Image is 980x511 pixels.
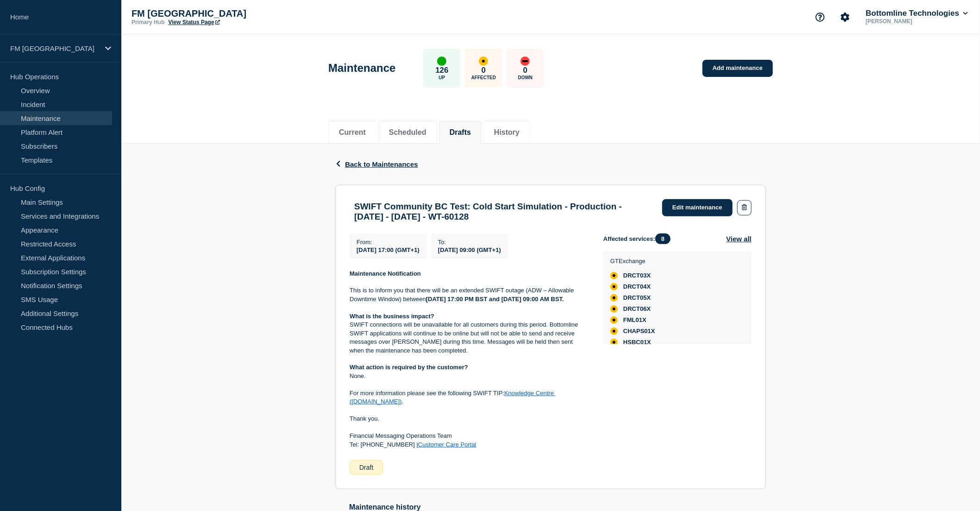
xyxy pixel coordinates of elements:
[482,66,486,75] p: 0
[610,328,618,335] div: affected
[610,339,618,346] div: affected
[132,19,164,25] p: Primary Hub
[357,239,420,246] p: From :
[655,233,671,244] span: 8
[345,160,418,168] span: Back to Maintenances
[610,305,618,313] div: affected
[350,432,589,440] p: Financial Messaging Operations Team
[350,389,589,406] p: For more information please see the following SWIFT TIP: .
[610,316,618,324] div: affected
[703,60,773,77] a: Add maintenance
[623,294,651,302] span: DRCT05X
[864,9,970,18] button: Bottomline Technologies
[610,283,618,290] div: affected
[521,57,530,66] div: down
[350,441,589,449] p: Tel: [PHONE_NUMBER] |
[339,128,366,137] button: Current
[623,328,655,335] span: CHAPS01X
[328,62,396,75] h1: Maintenance
[435,66,448,75] p: 126
[350,364,468,371] strong: What action is required by the customer?
[662,199,733,216] a: Edit maintenance
[726,233,752,244] button: View all
[350,313,434,320] strong: What is the business impact?
[437,57,446,66] div: up
[132,8,317,19] p: FM [GEOGRAPHIC_DATA]
[518,75,533,80] p: Down
[810,7,830,27] button: Support
[350,286,589,303] p: This is to inform you that there will be an extended SWIFT outage (ADW – Allowable Downtime Windo...
[168,19,220,25] a: View Status Page
[350,460,383,475] div: Draft
[864,18,961,25] p: [PERSON_NAME]
[350,415,589,423] p: Thank you.
[389,128,427,137] button: Scheduled
[418,441,477,448] a: Customer Care Portal
[610,272,618,279] div: affected
[350,372,589,380] p: None.
[438,246,501,253] span: [DATE] 09:00 (GMT+1)
[603,233,675,244] span: Affected services:
[354,202,653,222] h3: SWIFT Community BC Test: Cold Start Simulation - Production - [DATE] - [DATE] - WT-60128
[471,75,496,80] p: Affected
[623,283,651,290] span: DRCT04X
[479,57,488,66] div: affected
[623,272,651,279] span: DRCT03X
[610,258,655,265] p: GTExchange
[494,128,520,137] button: History
[350,321,589,355] p: SWIFT connections will be unavailable for all customers during this period. Bottomline SWIFT appl...
[350,270,421,277] strong: Maintenance Notification
[438,239,501,246] p: To :
[426,296,564,303] strong: [DATE] 17:00 PM BST and [DATE] 09:00 AM BST.
[836,7,855,27] button: Account settings
[439,75,445,80] p: Up
[357,246,420,253] span: [DATE] 17:00 (GMT+1)
[623,316,647,324] span: FML01X
[523,66,528,75] p: 0
[450,128,471,137] button: Drafts
[610,294,618,302] div: affected
[623,339,651,346] span: HSBC01X
[623,305,651,313] span: DRCT06X
[335,160,418,168] button: Back to Maintenances
[10,44,99,52] p: FM [GEOGRAPHIC_DATA]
